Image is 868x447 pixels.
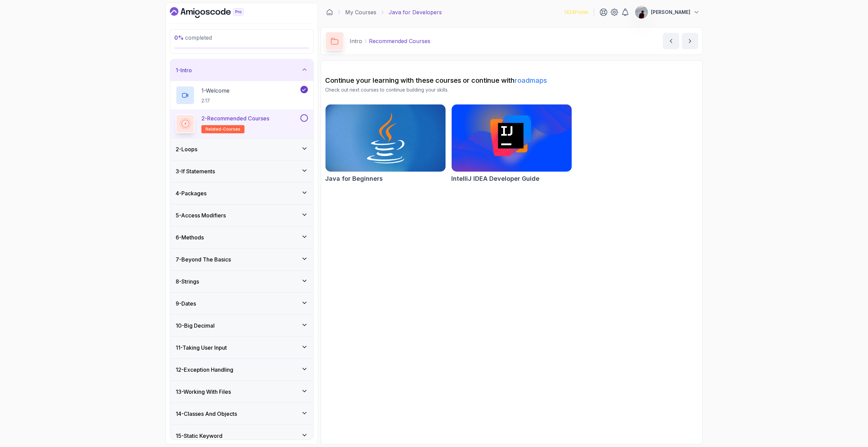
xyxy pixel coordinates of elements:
h3: 7 - Beyond The Basics [176,255,231,264]
button: 15-Static Keyword [170,425,313,447]
img: Java for Beginners card [322,103,449,173]
span: 0 % [174,34,184,41]
p: Check out next courses to continue building your skills. [325,86,698,93]
button: 8-Strings [170,271,313,292]
p: 2:17 [201,97,230,104]
p: Recommended Courses [369,37,430,45]
h3: 4 - Packages [176,189,206,197]
h3: 3 - If Statements [176,167,215,175]
button: 11-Taking User Input [170,337,313,358]
button: 1-Intro [170,59,313,81]
button: 4-Packages [170,182,313,204]
p: Java for Developers [389,8,442,16]
h3: 1 - Intro [176,66,192,74]
button: 2-Recommended Coursesrelated-courses [176,114,308,133]
a: roadmaps [515,76,547,84]
button: 5-Access Modifiers [170,205,313,226]
button: user profile image[PERSON_NAME] [635,5,700,19]
h3: 10 - Big Decimal [176,322,215,330]
button: previous content [663,33,679,49]
h3: 15 - Static Keyword [176,432,222,440]
h3: 11 - Taking User Input [176,344,227,352]
h2: Java for Beginners [325,174,383,183]
button: 9-Dates [170,293,313,314]
button: 2-Loops [170,138,313,160]
a: Java for Beginners cardJava for Beginners [325,104,446,183]
p: 1434 Points [564,9,588,16]
button: 1-Welcome2:17 [176,86,308,105]
img: IntelliJ IDEA Developer Guide card [452,104,572,172]
a: Dashboard [170,7,259,18]
p: 1 - Welcome [201,86,230,95]
h2: Continue your learning with these courses or continue with [325,76,698,85]
p: [PERSON_NAME] [651,9,690,16]
button: 12-Exception Handling [170,359,313,381]
button: 7-Beyond The Basics [170,249,313,270]
span: completed [174,34,212,41]
h3: 2 - Loops [176,145,197,153]
a: My Courses [345,8,376,16]
h3: 14 - Classes And Objects [176,410,237,418]
h3: 5 - Access Modifiers [176,211,226,219]
a: IntelliJ IDEA Developer Guide cardIntelliJ IDEA Developer Guide [451,104,572,183]
button: next content [682,33,698,49]
p: Intro [350,37,362,45]
h3: 13 - Working With Files [176,388,231,396]
button: 10-Big Decimal [170,315,313,336]
a: Dashboard [326,9,333,16]
img: user profile image [635,6,648,19]
button: 3-If Statements [170,160,313,182]
h3: 6 - Methods [176,233,204,241]
h3: 12 - Exception Handling [176,366,233,374]
p: 2 - Recommended Courses [201,114,269,122]
h3: 8 - Strings [176,277,199,286]
span: related-courses [205,127,240,132]
h3: 9 - Dates [176,299,196,308]
button: 14-Classes And Objects [170,403,313,425]
button: 13-Working With Files [170,381,313,403]
button: 6-Methods [170,227,313,248]
h2: IntelliJ IDEA Developer Guide [451,174,539,183]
